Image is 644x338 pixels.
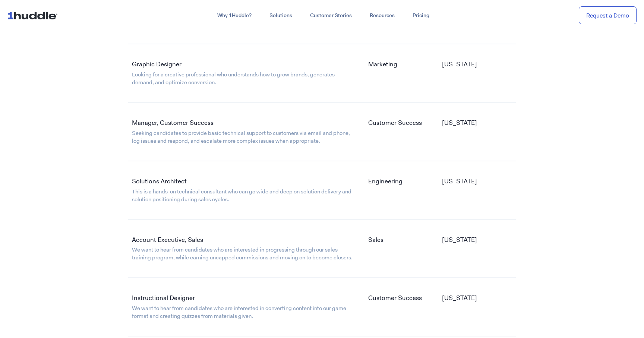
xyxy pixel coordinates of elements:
[368,294,422,302] a: Customer Success
[442,119,477,127] a: [US_STATE]
[7,8,61,22] img: ...
[442,236,477,244] a: [US_STATE]
[579,6,637,25] a: Request a Demo
[132,188,351,203] a: This is a hands-on technical consultant who can go wide and deep on solution delivery and solutio...
[442,294,477,302] a: [US_STATE]
[132,129,350,145] a: Seeking candidates to provide basic technical support to customers via email and phone, log issue...
[261,9,301,22] a: Solutions
[132,71,335,86] a: Looking for a creative professional who understands how to grow brands, generates demand, and opt...
[208,9,261,22] a: Why 1Huddle?
[132,60,181,68] a: Graphic Designer
[368,60,397,68] a: Marketing
[132,294,195,302] a: Instructional Designer
[442,60,477,68] a: [US_STATE]
[132,177,187,185] a: Solutions Architect
[301,9,361,22] a: Customer Stories
[132,119,214,127] a: Manager, Customer Success
[132,304,346,320] a: We want to hear from candidates who are interested in converting content into our game format and...
[361,9,404,22] a: Resources
[132,236,203,244] a: Account Executive, Sales
[368,177,402,185] a: Engineering
[404,9,438,22] a: Pricing
[132,246,353,261] a: We want to hear from candidates who are interested in progressing through our sales training prog...
[368,236,383,244] a: Sales
[368,119,422,127] a: Customer Success
[442,177,477,185] a: [US_STATE]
